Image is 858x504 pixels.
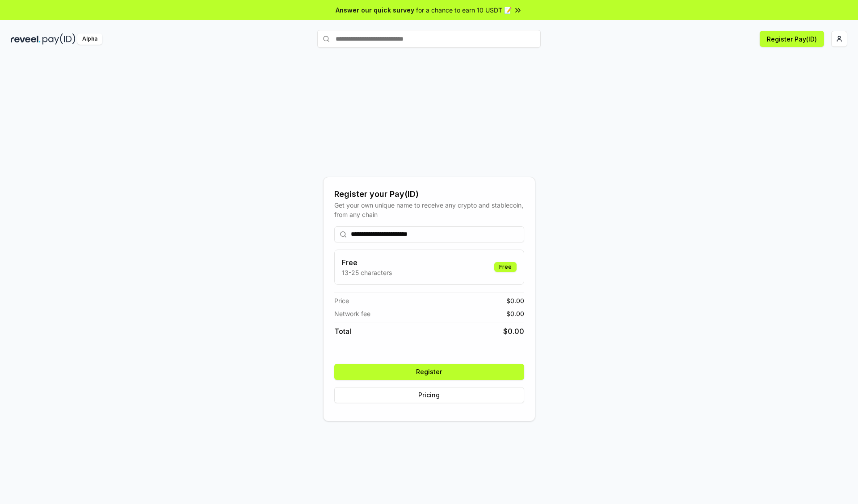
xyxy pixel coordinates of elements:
[342,257,392,268] h3: Free
[334,188,524,200] div: Register your Pay(ID)
[334,326,351,337] span: Total
[334,387,524,403] button: Pricing
[11,33,41,45] img: reveel_dark
[506,296,524,305] span: $ 0.00
[506,309,524,318] span: $ 0.00
[77,33,102,45] div: Alpha
[334,309,370,318] span: Network fee
[416,5,512,15] span: for a chance to earn 10 USDT 📝
[334,364,524,380] button: Register
[342,268,392,277] p: 13-25 characters
[334,296,349,305] span: Price
[334,200,524,219] div: Get your own unique name to receive any crypto and stablecoin, from any chain
[503,326,524,337] span: $ 0.00
[42,33,76,45] img: pay_id
[760,31,824,47] button: Register Pay(ID)
[494,262,517,272] div: Free
[336,5,414,15] span: Answer our quick survey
